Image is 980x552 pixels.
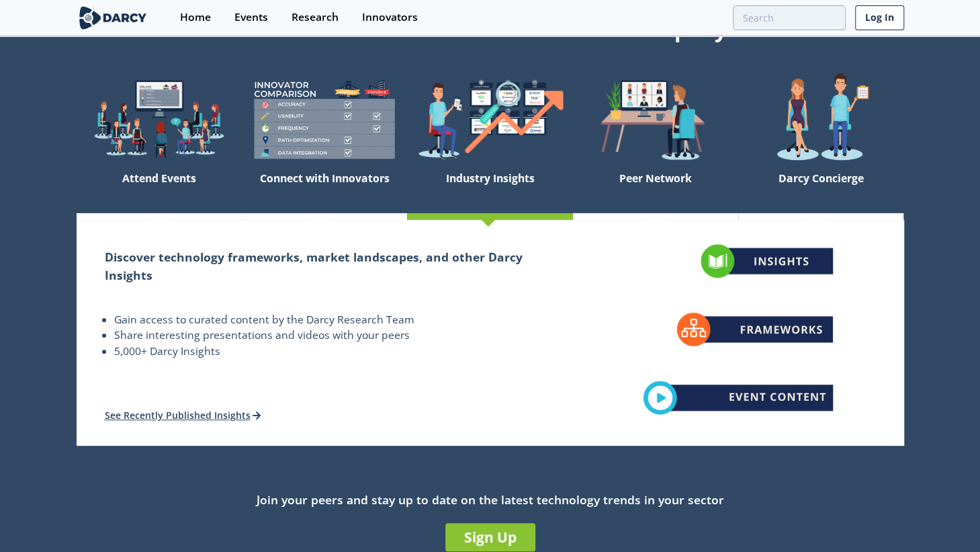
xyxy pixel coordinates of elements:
[180,12,211,23] div: Home
[362,12,418,23] div: Innovators
[105,409,261,422] a: See Recently Published Insights
[407,166,572,213] div: Industry Insights
[614,215,862,444] img: industry-insights-46702bb6d5ea356566c85124c7f03101.png
[242,73,407,166] img: welcome-compare-1b687586299da8f117b7ac84fd957760.png
[114,312,545,328] li: Gain access to curated content by the Darcy Research Team
[114,344,545,360] li: 5,000+ Darcy Insights
[77,6,150,30] img: logo-wide.svg
[292,12,339,23] div: Research
[573,166,738,213] div: Peer Network
[733,5,846,30] input: Advanced Search
[407,73,572,166] img: welcome-find-a12191a34a96034fcac36f4ff4d37733.png
[855,5,904,30] a: Log In
[234,12,268,23] div: Events
[445,523,535,551] a: Sign Up
[77,73,242,166] img: welcome-explore-560578ff38cea7c86bcfe544b5e45342.png
[573,73,738,166] img: welcome-attend-b816887fc24c32c29d1763c6e0ddb6e6.png
[105,248,545,284] h2: Discover technology frameworks, market landscapes, and other Darcy Insights
[77,166,242,213] div: Attend Events
[738,73,903,166] img: welcome-concierge-wide-20dccca83e9cbdbb601deee24fb8df72.png
[242,166,407,213] div: Connect with Innovators
[738,166,903,213] div: Darcy Concierge
[114,327,545,344] li: Share interesting presentations and videos with your peers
